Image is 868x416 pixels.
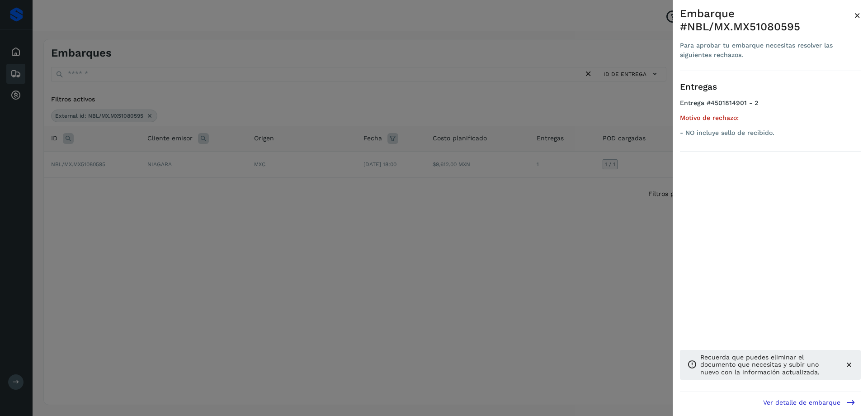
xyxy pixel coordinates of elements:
[680,82,861,92] h3: Entregas
[680,7,854,33] div: Embarque #NBL/MX.MX51080595
[680,41,854,60] div: Para aprobar tu embarque necesitas resolver las siguientes rechazos.
[854,7,861,24] button: Close
[680,99,861,114] h4: Entrega #4501814901 - 2
[700,354,837,376] p: Recuerda que puedes eliminar el documento que necesitas y subir uno nuevo con la información actu...
[854,9,861,22] span: ×
[680,114,861,122] h5: Motivo de rechazo:
[758,392,861,412] button: Ver detalle de embarque
[763,399,840,406] span: Ver detalle de embarque
[680,129,861,137] p: - NO incluye sello de recibido.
